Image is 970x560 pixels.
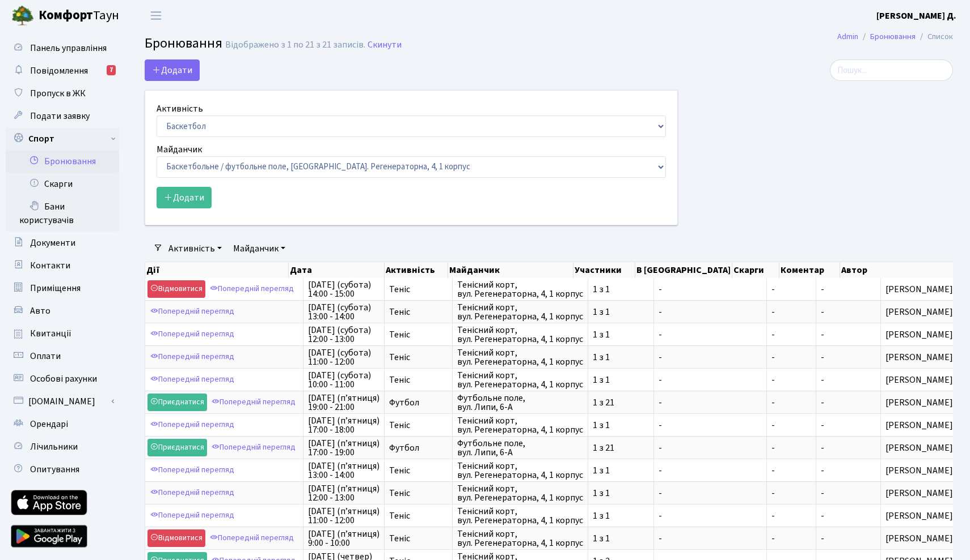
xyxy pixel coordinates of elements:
span: [DATE] (п’ятниця) 13:00 - 14:00 [308,461,379,480]
nav: breadcrumb [820,25,970,49]
a: Квитанції [6,322,119,345]
div: 7 [107,65,116,75]
span: - [821,374,824,386]
span: [PERSON_NAME] [885,466,953,475]
a: Повідомлення7 [6,59,119,82]
span: Лічильники [30,441,78,453]
span: [PERSON_NAME] [885,307,953,317]
span: - [659,375,762,384]
span: - [771,307,811,317]
a: Активність [164,239,226,258]
a: Скарги [6,173,119,195]
th: В [GEOGRAPHIC_DATA] [635,262,732,278]
a: Відмовитися [147,529,205,547]
span: Квитанції [30,327,71,340]
a: [DOMAIN_NAME] [6,390,119,413]
span: 1 з 1 [593,466,649,475]
a: Лічильники [6,435,119,458]
span: [DATE] (субота) 10:00 - 11:00 [308,371,379,389]
span: Теніс [389,307,448,317]
a: Майданчик [229,239,290,258]
a: Попередній перегляд [207,529,297,547]
a: Попередній перегляд [207,280,297,298]
th: Участники [573,262,635,278]
span: Теніс [389,534,448,543]
b: Комфорт [39,6,93,24]
span: Футбол [389,398,448,407]
span: - [659,285,762,294]
span: 1 з 1 [593,353,649,362]
span: 1 з 21 [593,443,649,452]
span: Тенісний корт, вул. Регенераторна, 4, 1 корпус [457,529,583,548]
span: 1 з 1 [593,330,649,339]
span: - [771,285,811,294]
span: [PERSON_NAME] [885,330,953,339]
span: - [659,421,762,430]
a: Admin [837,31,858,42]
span: - [659,398,762,407]
span: - [771,330,811,339]
span: [PERSON_NAME] [885,511,953,520]
a: Відмовитися [147,280,205,298]
span: 1 з 1 [593,511,649,520]
span: 1 з 1 [593,307,649,317]
a: Особові рахунки [6,367,119,390]
a: Попередній перегляд [209,439,298,456]
span: Авто [30,305,50,317]
span: Теніс [389,353,448,362]
th: Дата [289,262,385,278]
span: Теніс [389,466,448,475]
span: Панель управління [30,42,107,54]
span: - [659,511,762,520]
a: Панель управління [6,37,119,59]
div: Відображено з 1 по 21 з 21 записів. [225,40,365,50]
span: Тенісний корт, вул. Регенераторна, 4, 1 корпус [457,371,583,389]
span: - [821,283,824,296]
a: Попередній перегляд [147,507,237,524]
span: Теніс [389,511,448,520]
a: Документи [6,232,119,254]
a: Бани користувачів [6,195,119,232]
span: [DATE] (субота) 12:00 - 13:00 [308,326,379,344]
span: [DATE] (субота) 14:00 - 15:00 [308,280,379,298]
th: Активність [385,262,448,278]
span: 1 з 1 [593,489,649,498]
label: Активність [157,102,203,116]
span: Приміщення [30,282,81,294]
span: [PERSON_NAME] [885,353,953,362]
span: 1 з 1 [593,534,649,543]
a: Попередній перегляд [147,484,237,502]
span: [DATE] (п’ятниця) 11:00 - 12:00 [308,507,379,525]
span: Оплати [30,350,61,362]
a: Спорт [6,127,119,150]
th: Дії [145,262,289,278]
button: Переключити навігацію [142,6,170,25]
span: Теніс [389,421,448,430]
span: Тенісний корт, вул. Регенераторна, 4, 1 корпус [457,303,583,321]
span: [DATE] (п’ятниця) 9:00 - 10:00 [308,529,379,548]
span: 1 з 21 [593,398,649,407]
span: - [821,487,824,499]
a: Приміщення [6,277,119,300]
span: - [821,510,824,522]
button: Додати [145,59,200,81]
span: Документи [30,237,75,249]
span: - [659,443,762,452]
span: - [821,464,824,477]
span: Тенісний корт, вул. Регенераторна, 4, 1 корпус [457,326,583,344]
span: 1 з 1 [593,285,649,294]
span: - [771,466,811,475]
a: Попередній перегляд [147,348,237,366]
a: Попередній перегляд [209,394,298,411]
span: - [771,511,811,520]
label: Майданчик [157,143,202,156]
span: [PERSON_NAME] [885,421,953,430]
th: Скарги [732,262,779,278]
span: [PERSON_NAME] [885,443,953,452]
span: - [821,306,824,318]
span: Теніс [389,285,448,294]
span: [DATE] (субота) 11:00 - 12:00 [308,348,379,366]
a: Скинути [368,40,402,50]
b: [PERSON_NAME] Д. [876,10,956,22]
a: Попередній перегляд [147,371,237,388]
